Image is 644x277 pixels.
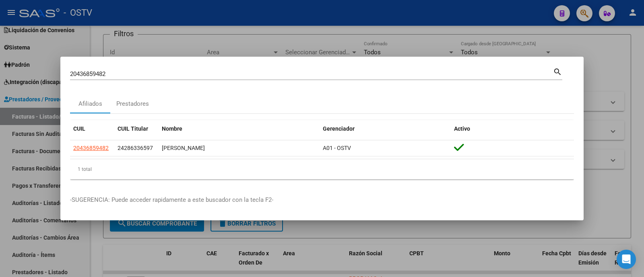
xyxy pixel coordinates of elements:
[70,195,574,205] p: -SUGERENCIA: Puede acceder rapidamente a este buscador con la tecla F2-
[73,145,109,151] span: 20436859482
[78,99,102,109] div: Afiliados
[118,145,153,151] span: 24286336597
[323,125,355,132] span: Gerenciador
[70,120,114,137] datatable-header-cell: CUIL
[114,120,159,137] datatable-header-cell: CUIL Titular
[323,145,351,151] span: A01 - OSTV
[617,250,636,269] div: Open Intercom Messenger
[553,66,562,76] mat-icon: search
[159,120,320,137] datatable-header-cell: Nombre
[70,159,574,179] div: 1 total
[454,125,470,132] span: Activo
[451,120,574,137] datatable-header-cell: Activo
[320,120,451,137] datatable-header-cell: Gerenciador
[162,125,182,132] span: Nombre
[162,144,316,153] div: [PERSON_NAME]
[73,125,85,132] span: CUIL
[116,99,149,109] div: Prestadores
[118,125,148,132] span: CUIL Titular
